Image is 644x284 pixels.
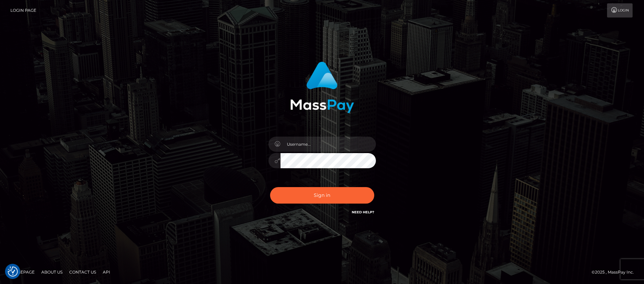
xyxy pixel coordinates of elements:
button: Consent Preferences [8,267,18,277]
button: Sign in [270,187,374,204]
a: Homepage [7,267,37,277]
a: Login [607,3,633,17]
a: API [100,267,113,277]
div: © 2025 , MassPay Inc. [592,269,639,276]
input: Username... [281,137,376,152]
a: Contact Us [67,267,99,277]
a: Need Help? [352,210,374,214]
a: About Us [39,267,65,277]
a: Login Page [10,3,36,17]
img: MassPay Login [290,62,354,113]
img: Revisit consent button [8,267,18,277]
